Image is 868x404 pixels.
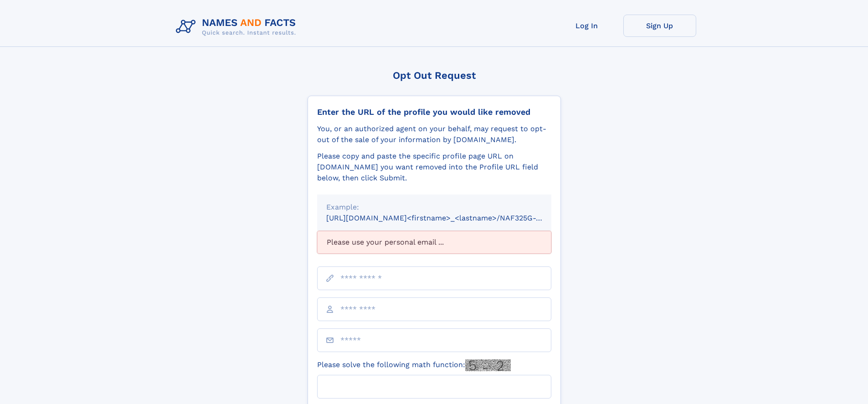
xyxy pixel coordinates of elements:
div: Please copy and paste the specific profile page URL on [DOMAIN_NAME] you want removed into the Pr... [317,151,551,184]
small: [URL][DOMAIN_NAME]<firstname>_<lastname>/NAF325G-xxxxxxxx [326,214,569,222]
a: Sign Up [623,15,696,37]
div: You, or an authorized agent on your behalf, may request to opt-out of the sale of your informatio... [317,123,551,145]
div: Enter the URL of the profile you would like removed [317,107,551,117]
div: Please use your personal email ... [317,231,551,254]
img: Logo Names and Facts [172,15,303,39]
a: Log In [550,15,623,37]
label: Please solve the following math function: [317,359,511,371]
div: Opt Out Request [308,70,561,81]
div: Example: [326,202,542,213]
